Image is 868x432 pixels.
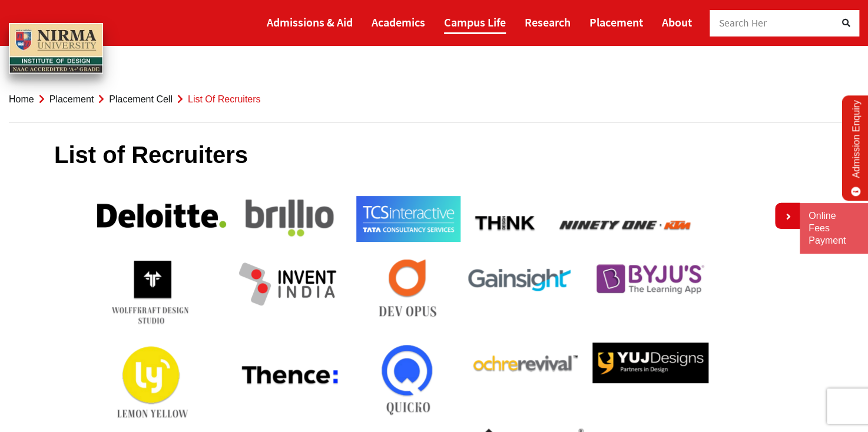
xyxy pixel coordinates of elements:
a: Placement Cell [109,94,173,104]
a: About [662,10,692,34]
a: Home [9,94,34,104]
span: List of Recruiters [188,94,261,104]
a: Campus Life [444,10,506,34]
nav: breadcrumb [9,77,859,122]
a: Research [525,10,571,34]
a: Placement [49,94,94,104]
img: main_logo [9,23,103,74]
span: Search Her [719,16,767,29]
h1: List of Recruiters [54,141,814,169]
a: Admissions & Aid [267,10,353,34]
a: Online Fees Payment [809,210,859,247]
a: Academics [372,10,425,34]
a: Placement [589,10,643,34]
